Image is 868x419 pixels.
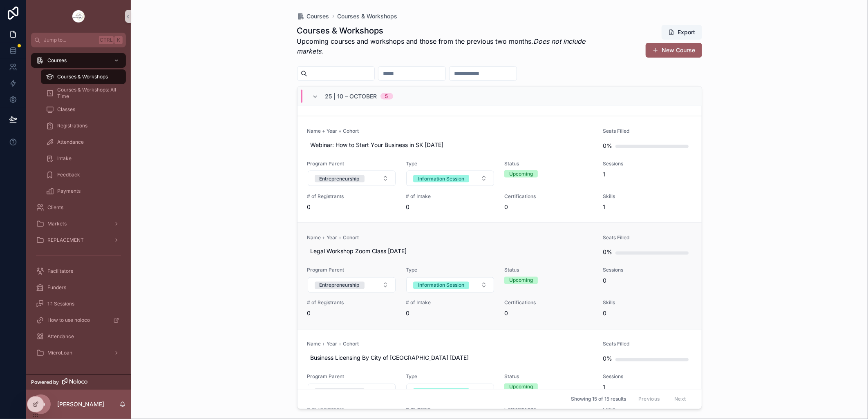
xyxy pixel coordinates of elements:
[571,396,626,403] span: Showing 15 of 15 results
[47,268,73,274] span: Facilitators
[47,221,67,227] span: Markets
[47,301,74,307] span: 1:1 Sessions
[41,167,126,182] a: Feedback
[31,379,59,386] span: Powered by
[297,37,586,55] em: Does not include markets.
[311,247,590,256] span: Legal Workshop Zoom Class [DATE]
[41,184,126,198] a: Payments
[31,313,126,328] a: How to use noloco
[307,193,396,200] span: # of Registrants
[418,282,464,289] div: Information Session
[41,151,126,166] a: Intake
[31,33,126,47] button: Jump to...CtrlK
[307,160,396,167] span: Program Parent
[603,128,691,134] span: Seats Filled
[57,172,80,178] span: Feedback
[406,160,494,167] span: Type
[57,139,84,145] span: Attendance
[31,264,126,279] a: Facilitators
[57,188,81,194] span: Payments
[406,267,494,274] span: Type
[406,203,494,211] span: 0
[31,345,126,360] a: MicroLoan
[509,383,533,391] div: Upcoming
[406,171,494,186] button: Select Button
[603,138,612,154] div: 0%
[307,341,593,348] span: Name + Year + Cohort
[603,300,691,306] span: Skills
[509,277,533,284] div: Upcoming
[41,69,126,84] a: Courses & Workshops
[31,280,126,295] a: Funders
[307,374,396,380] span: Program Parent
[320,282,360,289] div: Entrepreneurship
[603,244,612,261] div: 0%
[307,128,593,134] span: Name + Year + Cohort
[603,310,691,318] span: 0
[320,388,360,396] div: Entrepreneurship
[57,123,87,129] span: Registrations
[308,277,396,293] button: Select Button
[385,93,388,100] div: 5
[406,384,494,399] button: Select Button
[57,106,75,113] span: Classes
[47,350,72,356] span: MicroLoan
[338,12,398,20] a: Courses & Workshops
[406,310,494,318] span: 0
[504,374,593,380] span: Status
[47,333,74,340] span: Attendance
[47,57,67,64] span: Courses
[47,284,66,291] span: Funders
[603,341,691,348] span: Seats Filled
[298,223,702,329] a: Name + Year + CohortLegal Workshop Zoom Class [DATE]Seats Filled0%Program ParentSelect ButtonType...
[307,12,329,20] span: Courses
[418,388,464,396] div: Information Session
[41,102,126,117] a: Classes
[308,171,396,186] button: Select Button
[31,329,126,344] a: Attendance
[72,10,85,23] img: App logo
[307,203,396,211] span: 0
[298,116,702,223] a: Name + Year + CohortWebinar: How to Start Your Business in SK [DATE]Seats Filled0%Program ParentS...
[31,53,126,68] a: Courses
[509,170,533,178] div: Upcoming
[603,277,691,285] span: 0
[31,200,126,215] a: Clients
[47,317,90,323] span: How to use noloco
[26,374,131,390] a: Powered by
[31,216,126,231] a: Markets
[325,92,377,100] span: 25 | 10 – October
[406,374,494,380] span: Type
[504,300,593,306] span: Certifications
[297,36,600,56] p: Upcoming courses and workshops and those from the previous two months.
[57,87,118,100] span: Courses & Workshops: All Time
[662,25,702,40] button: Export
[115,37,122,43] span: K
[26,47,131,371] div: scrollable content
[603,170,691,178] span: 1
[504,203,593,211] span: 0
[504,160,593,167] span: Status
[603,351,612,367] div: 0%
[406,193,494,200] span: # of Intake
[31,296,126,311] a: 1:1 Sessions
[99,36,114,44] span: Ctrl
[646,43,702,58] button: New Course
[311,141,590,149] span: Webinar: How to Start Your Business in SK [DATE]
[307,234,593,241] span: Name + Year + Cohort
[603,267,691,274] span: Sessions
[47,204,63,211] span: Clients
[311,354,590,362] span: Business Licensing By City of [GEOGRAPHIC_DATA] [DATE]
[406,277,494,293] button: Select Button
[307,267,396,274] span: Program Parent
[297,12,329,20] a: Courses
[307,310,396,318] span: 0
[603,193,691,200] span: Skills
[603,203,691,211] span: 1
[418,175,464,183] div: Information Session
[603,374,691,380] span: Sessions
[31,233,126,247] a: REPLACEMENT
[57,74,108,80] span: Courses & Workshops
[57,155,72,162] span: Intake
[504,267,593,274] span: Status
